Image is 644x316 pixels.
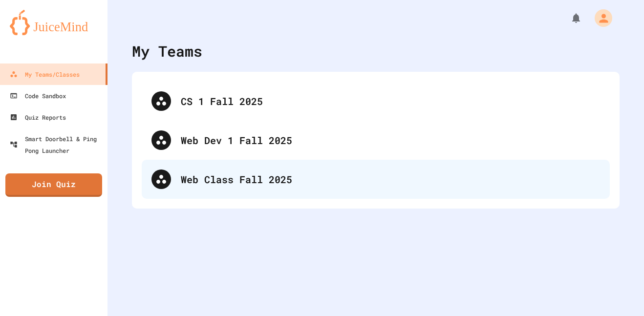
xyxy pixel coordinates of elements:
div: My Teams [132,40,202,62]
a: Join Quiz [5,173,102,197]
div: Code Sandbox [10,90,66,102]
div: Web Class Fall 2025 [142,160,610,199]
div: My Account [584,7,615,29]
div: My Notifications [552,10,584,26]
div: Web Dev 1 Fall 2025 [181,133,600,147]
div: CS 1 Fall 2025 [142,82,610,121]
div: Web Dev 1 Fall 2025 [142,121,610,160]
img: logo-orange.svg [10,10,98,35]
div: My Teams/Classes [10,68,80,80]
div: Quiz Reports [10,111,66,123]
div: Web Class Fall 2025 [181,172,600,187]
div: CS 1 Fall 2025 [181,94,600,108]
div: Smart Doorbell & Ping Pong Launcher [10,133,104,156]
